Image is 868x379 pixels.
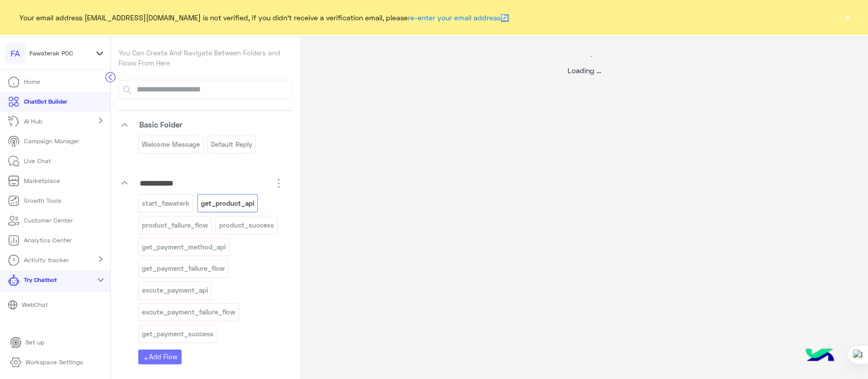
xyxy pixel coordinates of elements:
mat-icon: expand_more [95,274,107,286]
span: Loading ... [567,66,601,75]
p: Workspace Settings [25,358,83,367]
mat-icon: chevron_right [95,114,107,127]
p: Home [24,77,40,86]
p: Marketplace [24,176,60,185]
mat-icon: chevron_right [95,253,107,265]
p: Activity tracker [24,256,69,265]
a: re-enter your email address [408,13,500,22]
div: FA [5,43,25,64]
p: Campaign Manager [24,137,79,146]
p: Try Chatbot [24,275,57,285]
a: Set up [2,333,52,353]
p: ChatBot Builder [24,97,67,106]
p: Analytics Center [24,236,72,245]
span: Your email address [EMAIL_ADDRESS][DOMAIN_NAME] is not verified, if you didn't receive a verifica... [19,12,509,23]
span: Fawaterak POC [29,49,73,58]
a: Workspace Settings [2,353,91,372]
img: hulul-logo.png [802,338,837,374]
div: loading... [310,47,858,65]
p: AI Hub [24,117,42,126]
p: Live Chat [24,156,51,166]
p: WebChat [18,300,51,309]
p: Growth Tools [24,196,61,205]
button: × [843,12,853,22]
p: Customer Center [24,216,73,225]
p: Set up [25,338,44,347]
